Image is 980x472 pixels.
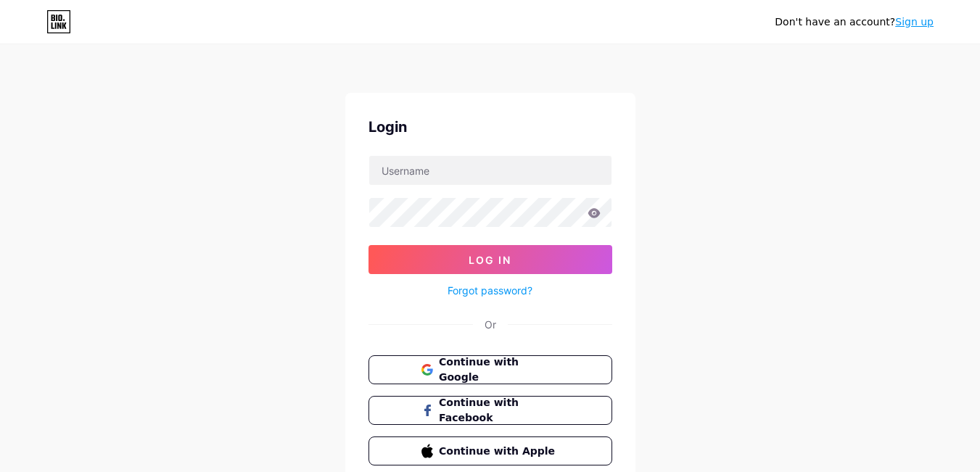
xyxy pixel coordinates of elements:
[439,395,559,426] span: Continue with Facebook
[369,156,612,185] input: Username
[368,355,612,384] button: Continue with Google
[439,355,559,385] span: Continue with Google
[895,16,934,28] a: Sign up
[368,436,612,465] button: Continue with Apple
[368,116,612,138] div: Login
[469,254,511,266] span: Log In
[368,396,612,425] button: Continue with Facebook
[775,15,934,30] div: Don't have an account?
[439,444,559,459] span: Continue with Apple
[368,245,612,274] button: Log In
[485,317,496,332] div: Or
[448,283,532,298] a: Forgot password?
